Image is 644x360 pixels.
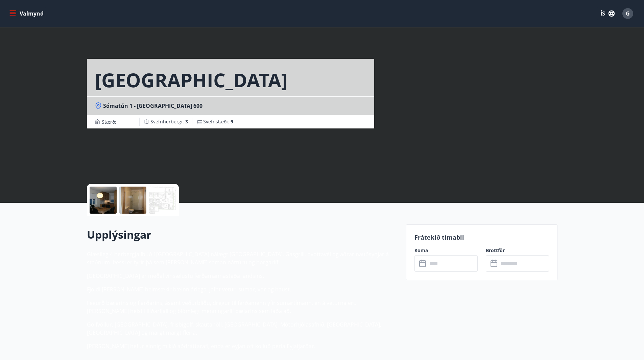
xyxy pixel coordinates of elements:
[87,342,398,350] p: [PERSON_NAME] hefur einnig mikið aðdráttarafl, enda er eyjan oft kölluð perla Eyjafjarðar.
[87,250,398,266] p: Glæsileg 4 herbergja íbúð í [GEOGRAPHIC_DATA] nálægt [GEOGRAPHIC_DATA]. Gasgrill, þvottavél og að...
[8,7,46,20] button: menu
[620,5,636,22] button: G
[87,320,398,337] p: Golfvöllur, [GEOGRAPHIC_DATA], frisbígolf, skautahöll, [GEOGRAPHIC_DATA], Mótorhjólasafnið, [GEOG...
[626,10,630,17] span: G
[203,118,233,125] span: Svefnstæði :
[103,102,202,110] span: Sómatún 1 - [GEOGRAPHIC_DATA] 600
[150,118,188,125] span: Svefnherbergi :
[150,197,175,203] p: +25 Myndir
[95,67,288,93] h1: [GEOGRAPHIC_DATA]
[87,285,398,293] p: Fjöldi [PERSON_NAME] heimsækir bæinn árlega, jafnt vetur, sumar, vor og haust.
[102,118,135,126] span: Stærð :
[87,299,398,315] p: Fegurð bæjarins og fjarðarins, ásamt veðurblíðu, dregur til ferðamenn yfir sumartímann, en á vetu...
[414,233,549,242] p: Frátekið tímabil
[185,118,188,125] span: 3
[118,118,135,125] span: 100 m2
[87,272,398,280] p: [GEOGRAPHIC_DATA] er meðal vinsælustu ferðamannastaða landsins.
[87,227,398,242] h2: Upplýsingar
[486,247,549,254] label: Brottför
[414,247,478,254] label: Koma
[597,7,618,20] button: ÍS
[231,118,233,125] span: 9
